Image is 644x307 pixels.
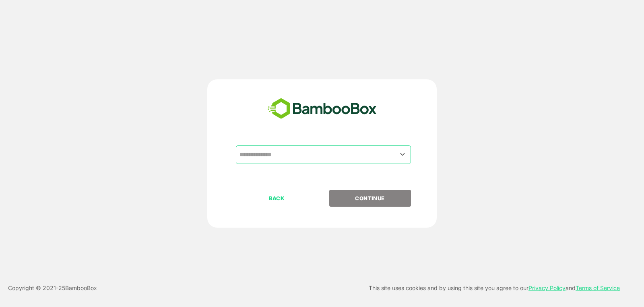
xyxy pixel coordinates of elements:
[263,95,381,122] img: bamboobox
[329,190,411,207] button: CONTINUE
[528,284,566,291] a: Privacy Policy
[576,284,620,291] a: Terms of Service
[8,283,97,293] p: Copyright © 2021- 25 BambooBox
[330,194,410,203] p: CONTINUE
[236,190,318,207] button: BACK
[369,283,620,293] p: This site uses cookies and by using this site you agree to our and
[397,149,408,160] button: Open
[237,194,317,203] p: BACK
